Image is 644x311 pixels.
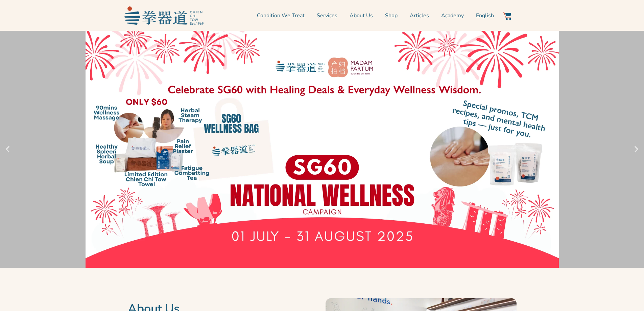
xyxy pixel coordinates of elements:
[476,7,494,24] a: English
[207,7,494,24] nav: Menu
[476,12,494,20] span: English
[632,145,641,154] div: Next slide
[410,7,429,24] a: Articles
[441,7,464,24] a: Academy
[385,7,398,24] a: Shop
[317,7,337,24] a: Services
[257,7,305,24] a: Condition We Treat
[350,7,373,24] a: About Us
[3,145,12,154] div: Previous slide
